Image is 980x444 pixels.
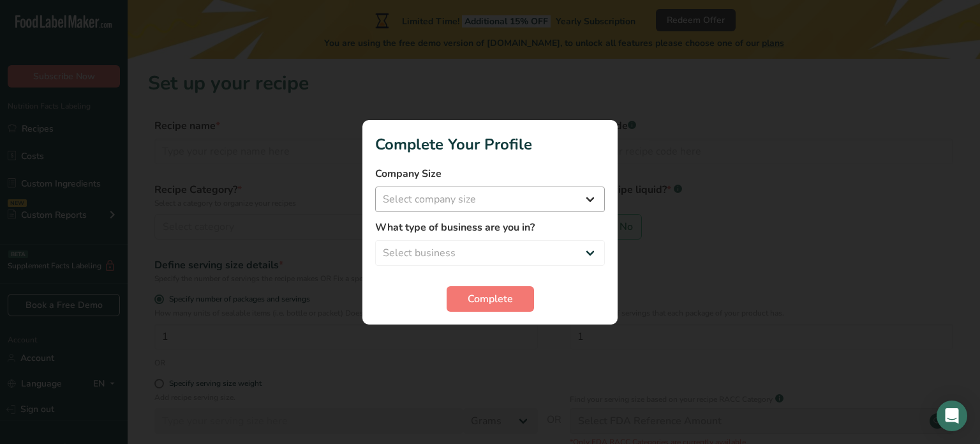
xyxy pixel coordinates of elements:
[937,401,967,431] div: Open Intercom Messenger
[375,133,605,156] h1: Complete Your Profile
[468,291,513,307] span: Complete
[375,166,605,181] label: Company Size
[447,286,534,312] button: Complete
[375,220,605,235] label: What type of business are you in?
